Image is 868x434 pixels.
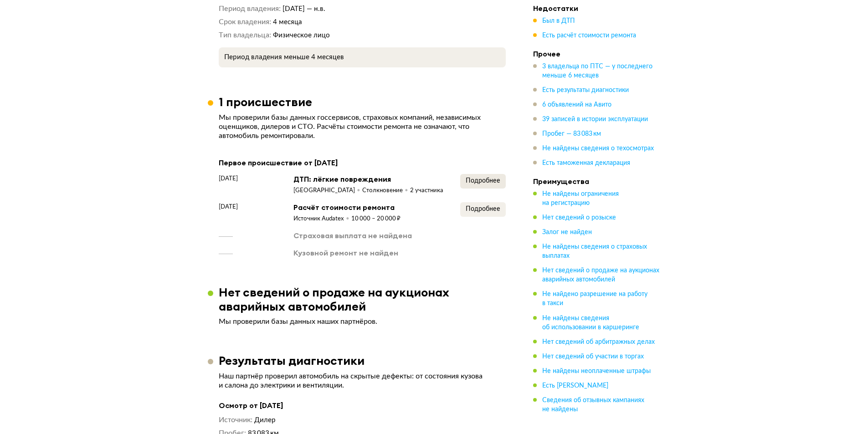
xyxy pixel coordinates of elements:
span: Физическое лицо [273,32,330,39]
span: Есть таможенная декларация [542,160,630,166]
button: Подробнее [460,174,506,189]
span: Не найдены сведения об использовании в каршеринге [542,315,639,330]
span: Нет сведений о продаже на аукционах аварийных автомобилей [542,267,659,283]
p: Наш партнёр проверил автомобиль на скрытые дефекты: от состояния кузова и салона до электрики и в... [219,372,506,390]
h4: Осмотр от [DATE] [219,401,506,410]
p: Период владения меньше 4 месяцев [224,53,500,62]
span: Дилер [254,417,276,424]
div: ДТП: лёгкие повреждения [293,174,443,184]
div: Расчёт стоимости ремонта [293,202,401,212]
span: Сведения об отзывных кампаниях не найдены [542,397,644,412]
span: Нет сведений об участии в торгах [542,353,644,359]
span: Не найдены неоплаченные штрафы [542,368,651,374]
span: Не найдены ограничения на регистрацию [542,191,619,206]
dt: Тип владельца [219,31,271,40]
span: 3 владельца по ПТС — у последнего меньше 6 месяцев [542,63,652,79]
span: Подробнее [466,206,500,212]
span: Не найдены сведения о страховых выплатах [542,244,647,259]
span: [DATE] — н.в. [282,5,325,12]
span: Есть расчёт стоимости ремонта [542,32,636,39]
h4: Прочее [533,49,661,58]
p: Мы проверили базы данных наших партнёров. [219,317,506,326]
span: Нет сведений о розыске [542,214,616,221]
div: Первое происшествие от [DATE] [219,157,506,168]
span: Нет сведений об арбитражных делах [542,338,655,345]
h4: Преимущества [533,177,661,186]
h3: Результаты диагностики [219,353,365,368]
span: 4 месяца [273,19,302,26]
div: Источник Audatex [293,215,351,223]
span: Не найдены сведения о техосмотрах [542,145,654,152]
h3: Нет сведений о продаже на аукционах аварийных автомобилей [219,285,517,313]
span: Не найдено разрешение на работу в такси [542,291,647,306]
span: Подробнее [466,178,500,184]
dt: Источник [219,415,252,425]
div: Страховая выплата не найдена [293,230,412,240]
h3: 1 происшествие [219,95,312,109]
div: 2 участника [410,187,443,195]
span: Есть результаты диагностики [542,87,629,93]
button: Подробнее [460,202,506,217]
span: [DATE] [219,174,238,183]
h4: Недостатки [533,4,661,13]
span: Пробег — 83 083 км [542,131,601,137]
p: Мы проверили базы данных госсервисов, страховых компаний, независимых оценщиков, дилеров и СТО. Р... [219,113,506,140]
span: Был в ДТП [542,18,575,24]
span: 6 объявлений на Авито [542,102,611,108]
div: [GEOGRAPHIC_DATA] [293,187,362,195]
span: [DATE] [219,202,238,211]
div: Столкновение [362,187,410,195]
div: Кузовной ремонт не найден [293,248,398,258]
div: 10 000 – 20 000 ₽ [351,215,401,223]
span: Есть [PERSON_NAME] [542,382,608,388]
span: 39 записей в истории эксплуатации [542,116,648,123]
dt: Срок владения [219,17,271,27]
span: Залог не найден [542,229,592,235]
dt: Период владения [219,4,281,14]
